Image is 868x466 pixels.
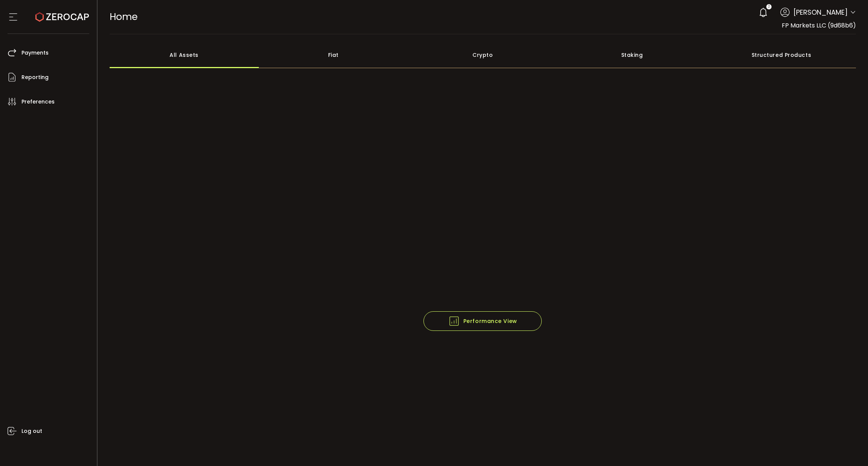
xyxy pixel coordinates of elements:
[448,315,517,327] span: Performance View
[21,72,49,83] span: Reporting
[110,10,138,23] span: Home
[423,311,542,331] button: Performance View
[21,47,49,58] span: Payments
[408,42,557,68] div: Crypto
[21,426,42,437] span: Log out
[557,42,706,68] div: Staking
[110,42,259,68] div: All Assets
[707,42,856,68] div: Structured Products
[21,96,55,107] span: Preferences
[768,4,770,9] span: 2
[782,21,856,30] span: FP Markets LLC (9d68b6)
[259,42,408,68] div: Fiat
[793,7,848,17] span: [PERSON_NAME]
